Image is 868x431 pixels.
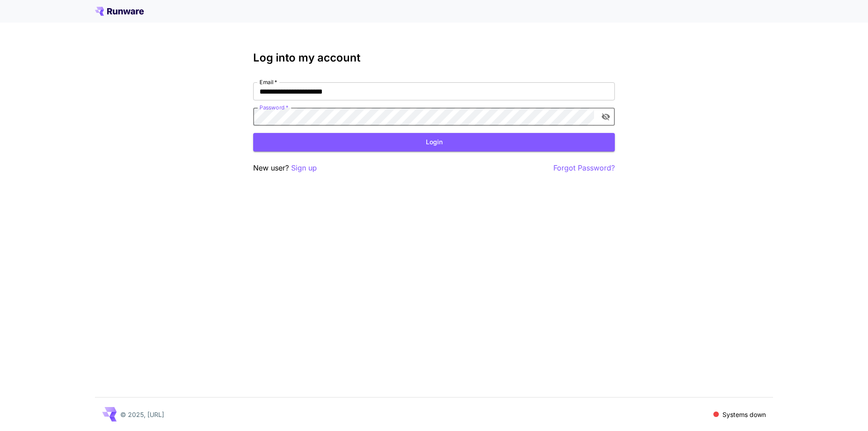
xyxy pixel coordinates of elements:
p: © 2025, [URL] [120,410,164,419]
p: Systems down [722,410,766,419]
label: Email [259,78,277,86]
button: Sign up [291,162,317,174]
h3: Log into my account [253,52,615,64]
button: Forgot Password? [553,162,615,174]
p: New user? [253,162,317,174]
button: toggle password visibility [598,109,614,125]
label: Password [259,104,288,111]
button: Login [253,133,615,152]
